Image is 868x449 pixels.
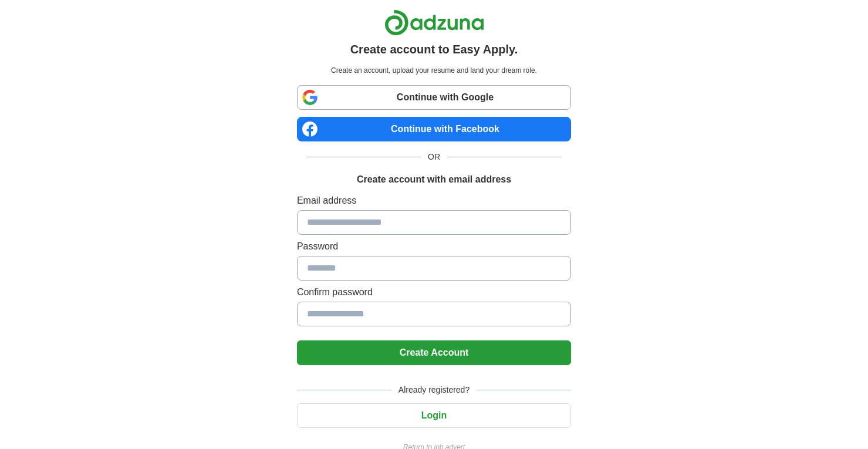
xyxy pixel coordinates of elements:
[350,40,518,58] h1: Create account to Easy Apply.
[297,340,571,365] button: Create Account
[391,384,477,396] span: Already registered?
[421,151,447,163] span: OR
[297,117,571,141] a: Continue with Facebook
[299,65,569,76] p: Create an account, upload your resume and land your dream role.
[357,173,511,187] h1: Create account with email address
[297,410,571,420] a: Login
[297,403,571,428] button: Login
[384,9,484,36] img: Adzuna logo
[297,239,571,254] label: Password
[297,85,571,110] a: Continue with Google
[297,194,571,208] label: Email address
[297,285,571,299] label: Confirm password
